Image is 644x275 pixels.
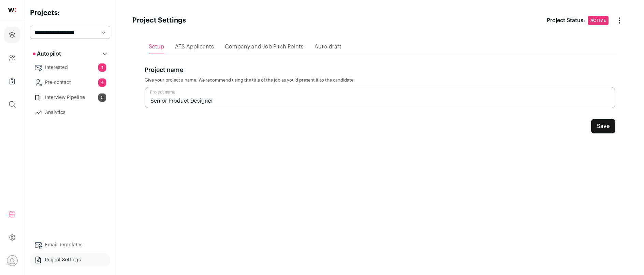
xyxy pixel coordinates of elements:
[4,73,20,89] a: Company Lists
[30,8,110,18] h2: Projects:
[30,106,110,119] a: Analytics
[7,255,18,266] button: Open dropdown
[225,40,304,54] a: Company and Job Pitch Points
[314,44,341,49] span: Auto-draft
[33,50,61,58] p: Autopilot
[145,65,615,75] p: Project name
[132,16,186,25] h1: Project Settings
[149,44,164,49] span: Setup
[30,76,110,89] a: Pre-contact4
[591,119,615,133] button: Save
[98,93,106,102] span: 5
[30,47,110,61] button: Autopilot
[611,12,628,29] button: Change Status
[4,50,20,66] a: Company and ATS Settings
[30,91,110,104] a: Interview Pipeline5
[547,16,585,25] p: Project Status:
[30,238,110,252] a: Email Templates
[30,61,110,74] a: Interested1
[225,44,304,49] span: Company and Job Pitch Points
[588,16,609,25] span: Active
[175,40,214,54] a: ATS Applicants
[4,27,20,43] a: Projects
[8,8,16,12] img: wellfound-shorthand-0d5821cbd27db2630d0214b213865d53afaa358527fdda9d0ea32b1df1b89c2c.svg
[175,44,214,49] span: ATS Applicants
[314,40,341,54] a: Auto-draft
[30,253,110,267] a: Project Settings
[98,63,106,72] span: 1
[145,87,615,108] input: Project name
[145,77,615,83] p: Give your project a name. We recommend using the title of the job as you'd present it to the cand...
[98,78,106,87] span: 4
